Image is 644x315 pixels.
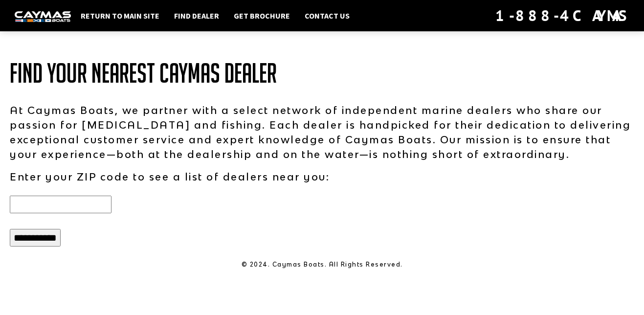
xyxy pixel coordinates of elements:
[10,169,634,184] p: Enter your ZIP code to see a list of dealers near you:
[300,9,355,22] a: Contact Us
[169,9,224,22] a: Find Dealer
[10,59,634,88] h1: Find Your Nearest Caymas Dealer
[76,9,164,22] a: Return to main site
[15,11,71,22] img: white-logo-c9c8dbefe5ff5ceceb0f0178aa75bf4bb51f6bca0971e226c86eb53dfe498488.png
[495,5,629,26] div: 1-888-4CAYMAS
[10,260,634,269] p: © 2024. Caymas Boats. All Rights Reserved.
[229,9,295,22] a: Get Brochure
[10,103,634,161] p: At Caymas Boats, we partner with a select network of independent marine dealers who share our pas...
